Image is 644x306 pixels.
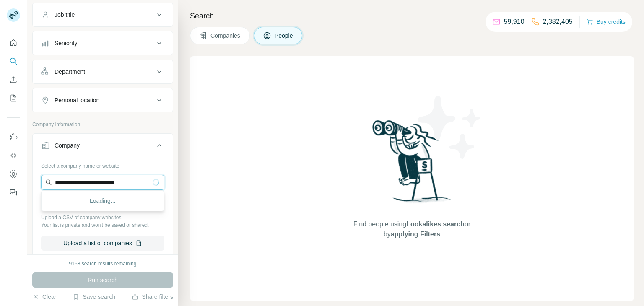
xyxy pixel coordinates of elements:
[33,5,173,25] button: Job title
[132,293,173,301] button: Share filters
[41,214,164,221] p: Upload a CSV of company websites.
[504,17,525,27] p: 59,910
[7,72,20,87] button: Enrich CSV
[7,35,20,50] button: Quick start
[33,135,173,159] button: Company
[33,33,173,53] button: Seniority
[43,192,162,209] div: Loading...
[55,10,75,19] div: Job title
[41,221,164,229] p: Your list is private and won't be saved or shared.
[7,91,20,106] button: My lists
[7,166,20,182] button: Dashboard
[369,118,456,211] img: Surfe Illustration - Woman searching with binoculars
[33,62,173,82] button: Department
[33,90,173,110] button: Personal location
[73,293,115,301] button: Save search
[7,148,20,163] button: Use Surfe API
[41,236,164,251] button: Upload a list of companies
[32,121,173,128] p: Company information
[7,130,20,145] button: Use Surfe on LinkedIn
[412,90,488,165] img: Surfe Illustration - Stars
[406,220,465,228] span: Lookalikes search
[7,54,20,69] button: Search
[55,141,80,150] div: Company
[55,67,85,76] div: Department
[41,159,164,170] div: Select a company name or website
[587,16,626,28] button: Buy credits
[55,96,99,104] div: Personal location
[345,219,479,239] span: Find people using or by
[190,10,634,22] h4: Search
[32,293,56,301] button: Clear
[543,17,573,27] p: 2,382,405
[391,231,440,238] span: applying Filters
[275,31,294,40] span: People
[210,31,241,40] span: Companies
[55,39,77,47] div: Seniority
[7,185,20,200] button: Feedback
[69,260,137,267] div: 9168 search results remaining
